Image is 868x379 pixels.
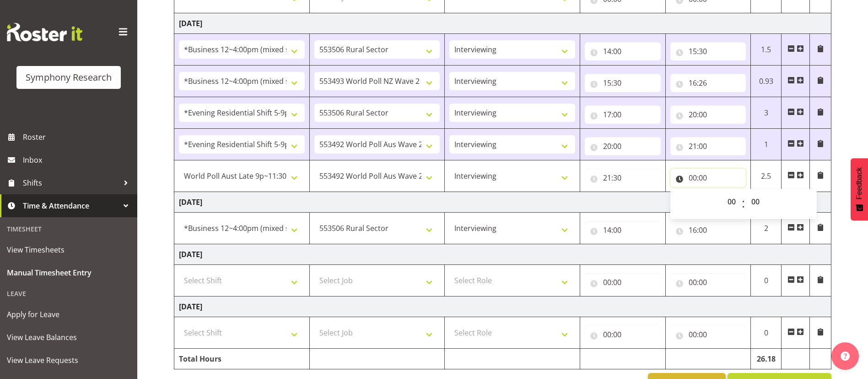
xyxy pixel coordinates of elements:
input: Click to select... [670,169,746,187]
td: 0 [751,265,782,297]
span: Inbox [23,153,133,167]
span: : [742,192,745,215]
input: Click to select... [585,137,661,155]
div: Leave [2,284,135,303]
td: 1 [751,129,782,160]
td: [DATE] [174,13,831,34]
span: Shifts [23,176,119,190]
a: View Leave Balances [2,326,135,349]
input: Click to select... [585,169,661,187]
td: [DATE] [174,297,831,317]
img: help-xxl-2.png [841,352,850,361]
span: Time & Attendance [23,199,119,213]
td: 1.5 [751,34,782,66]
input: Click to select... [585,325,661,344]
td: 0.93 [751,66,782,97]
input: Click to select... [670,221,746,239]
td: 0 [751,317,782,349]
input: Click to select... [670,273,746,291]
input: Click to select... [670,42,746,60]
td: [DATE] [174,192,831,213]
td: 3 [751,97,782,129]
button: Feedback - Show survey [851,158,868,220]
input: Click to select... [670,74,746,92]
input: Click to select... [585,74,661,92]
td: 26.18 [751,349,782,369]
td: [DATE] [174,244,831,265]
a: Apply for Leave [2,303,135,326]
img: Rosterit website logo [7,23,82,41]
a: View Leave Requests [2,349,135,372]
input: Click to select... [670,105,746,124]
span: Feedback [855,167,863,199]
input: Click to select... [585,42,661,60]
span: View Leave Balances [7,330,130,344]
span: Roster [23,130,133,144]
input: Click to select... [670,325,746,344]
span: View Leave Requests [7,353,130,367]
input: Click to select... [670,137,746,155]
div: Timesheet [2,220,135,238]
div: Symphony Research [26,71,112,84]
span: Apply for Leave [7,308,130,321]
a: View Timesheets [2,238,135,261]
input: Click to select... [585,273,661,291]
a: Manual Timesheet Entry [2,261,135,284]
td: Total Hours [174,349,310,369]
span: Manual Timesheet Entry [7,266,130,280]
span: View Timesheets [7,243,130,257]
td: 2.5 [751,160,782,192]
input: Click to select... [585,221,661,239]
input: Click to select... [585,105,661,124]
td: 2 [751,213,782,244]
